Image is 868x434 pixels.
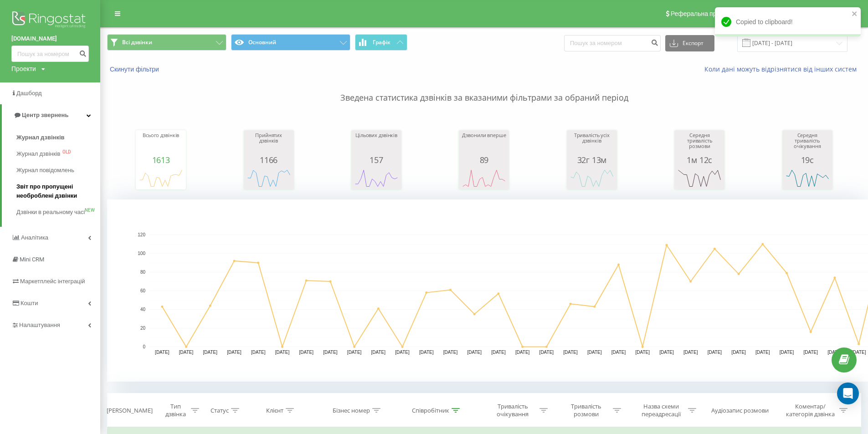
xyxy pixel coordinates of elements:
text: 80 [140,270,146,275]
text: [DATE] [539,350,554,355]
span: Маркетплейс інтеграцій [20,278,85,285]
span: Центр звернень [22,112,68,118]
input: Пошук за номером [564,35,661,51]
button: Основний [231,34,350,51]
svg: A chart. [354,164,399,192]
span: Графік [373,39,390,46]
span: Mini CRM [20,256,44,263]
svg: A chart. [138,164,184,192]
div: Всього дзвінків [138,133,184,155]
a: [DOMAIN_NAME] [11,34,89,43]
text: [DATE] [611,350,626,355]
button: Скинути фільтри [107,65,164,73]
text: [DATE] [491,350,506,355]
div: Тип дзвінка [163,403,189,418]
svg: A chart. [569,164,615,192]
span: Журнал дзвінків [16,133,65,142]
a: Коли дані можуть відрізнятися вiд інших систем [704,65,861,73]
div: Коментар/категорія дзвінка [784,403,837,418]
a: Центр звернень [2,104,100,126]
text: [DATE] [227,350,241,355]
div: Copied to clipboard! [715,7,861,36]
div: Проекти [11,64,36,73]
text: [DATE] [780,350,794,355]
text: 60 [140,288,146,293]
text: 40 [140,307,146,312]
svg: A chart. [461,164,507,192]
text: 20 [140,326,146,331]
svg: A chart. [246,164,292,192]
text: 120 [138,232,145,237]
text: 0 [143,344,145,349]
span: Налаштування [19,322,60,328]
text: [DATE] [515,350,530,355]
div: Назва схеми переадресації [637,403,686,418]
text: [DATE] [852,350,866,355]
div: Клієнт [266,407,283,414]
div: Статус [211,407,229,414]
span: Всі дзвінки [122,39,152,46]
div: Співробітник [412,407,449,414]
button: Графік [355,34,407,51]
div: Дзвонили вперше [461,133,507,155]
text: [DATE] [635,350,650,355]
text: [DATE] [683,350,698,355]
text: [DATE] [443,350,458,355]
text: [DATE] [731,350,746,355]
text: [DATE] [708,350,722,355]
text: 100 [138,251,145,256]
div: Бізнес номер [333,407,370,414]
text: [DATE] [563,350,578,355]
div: 89 [461,155,507,164]
text: [DATE] [371,350,386,355]
svg: A chart. [785,164,830,192]
div: Open Intercom Messenger [837,383,859,404]
text: [DATE] [419,350,434,355]
img: Ringostat logo [11,9,89,32]
span: Реферальна програма [671,10,738,17]
span: Аналiтика [21,234,48,241]
text: [DATE] [251,350,266,355]
text: [DATE] [299,350,313,355]
text: [DATE] [755,350,770,355]
a: Журнал дзвінків [16,129,100,146]
div: 157 [354,155,399,164]
text: [DATE] [395,350,410,355]
a: Дзвінки в реальному часіNEW [16,204,100,220]
span: Дзвінки в реальному часі [16,208,85,217]
span: Кошти [21,300,38,306]
span: Звіт про пропущені необроблені дзвінки [16,182,96,200]
button: Всі дзвінки [107,34,226,51]
div: Середня тривалість очікування [785,133,830,155]
div: [PERSON_NAME] [107,407,153,414]
text: [DATE] [659,350,674,355]
text: [DATE] [155,350,169,355]
div: 1166 [246,155,292,164]
div: Аудіозапис розмови [711,407,769,414]
p: Зведена статистика дзвінків за вказаними фільтрами за обраний період [107,74,861,104]
div: 19с [785,155,830,164]
div: 1613 [138,155,184,164]
div: Прийнятих дзвінків [246,133,292,155]
text: [DATE] [179,350,194,355]
text: [DATE] [587,350,602,355]
svg: A chart. [677,164,722,192]
a: Журнал повідомлень [16,162,100,179]
text: [DATE] [804,350,818,355]
text: [DATE] [275,350,290,355]
text: [DATE] [467,350,482,355]
a: Журнал дзвінківOLD [16,146,100,162]
text: [DATE] [203,350,218,355]
div: Тривалість розмови [562,403,611,418]
div: Середня тривалість розмови [677,133,722,155]
div: Тривалість очікування [488,403,537,418]
input: Пошук за номером [11,46,89,62]
text: [DATE] [347,350,362,355]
